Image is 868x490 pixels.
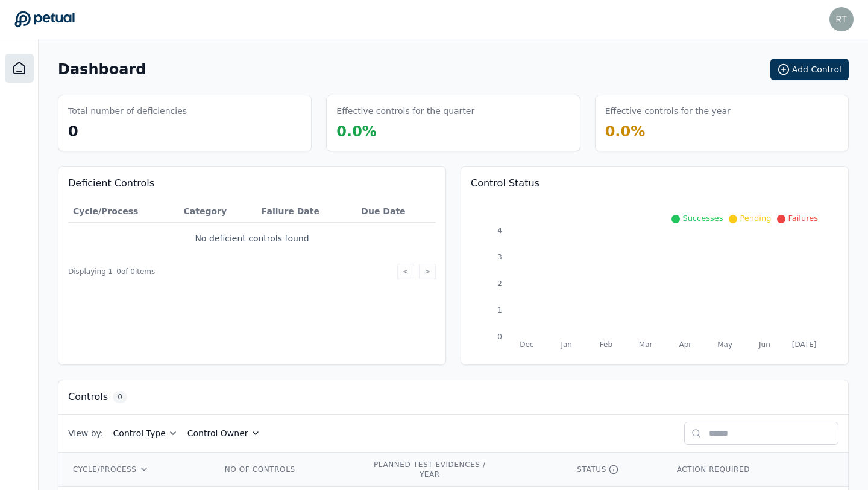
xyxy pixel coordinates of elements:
h1: Dashboard [58,60,146,79]
a: Dashboard [5,54,34,83]
img: Riddhi Thakkar [829,7,854,31]
td: No deficient controls found [68,223,436,255]
tspan: 1 [497,306,502,314]
tspan: Jan [560,340,572,349]
tspan: 4 [497,226,502,235]
tspan: [DATE] [792,340,817,349]
button: Control Type [113,427,178,439]
span: Displaying 1– 0 of 0 items [68,267,155,276]
span: Failures [788,214,818,223]
tspan: Jun [758,340,770,349]
th: Due Date [356,200,436,223]
span: Successes [682,214,723,223]
div: STATUS [577,465,647,474]
tspan: Dec [520,340,533,349]
button: Add Control [770,59,849,80]
div: PLANNED TEST EVIDENCES / YEAR [372,460,488,479]
div: CYCLE/PROCESS [73,465,192,474]
th: Failure Date [257,200,357,223]
h3: Effective controls for the year [605,105,731,117]
tspan: 3 [497,253,502,261]
tspan: May [717,340,732,349]
th: Category [178,200,256,223]
span: Pending [740,214,771,223]
span: 0.0 % [605,123,646,140]
h3: Effective controls for the quarter [336,105,474,117]
div: NO OF CONTROLS [221,465,298,474]
th: ACTION REQUIRED [662,453,807,487]
th: Cycle/Process [68,200,178,223]
h3: Controls [68,390,108,404]
span: 0 [68,123,78,140]
a: Go to Dashboard [14,11,75,28]
button: > [419,264,436,279]
tspan: 0 [497,332,502,341]
h3: Total number of deficiencies [68,105,187,117]
tspan: Feb [600,340,612,349]
span: 0.0 % [336,123,377,140]
span: View by: [68,427,104,439]
button: Control Owner [187,427,260,439]
h3: Deficient Controls [68,176,436,191]
button: < [397,264,414,279]
tspan: Apr [679,340,691,349]
h3: Control Status [471,176,838,191]
span: 0 [113,391,127,403]
tspan: 2 [497,279,502,288]
tspan: Mar [639,340,653,349]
